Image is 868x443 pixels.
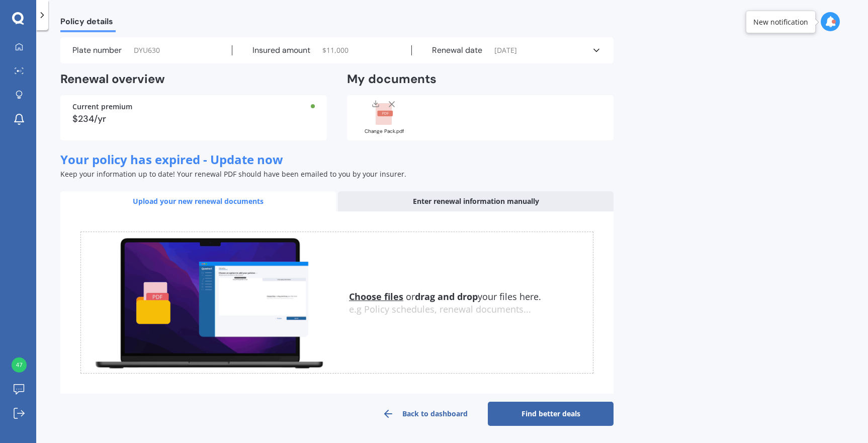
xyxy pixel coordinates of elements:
div: Upload your new renewal documents [60,191,336,211]
label: Insured amount [252,45,310,55]
u: Choose files [349,290,403,303]
b: drag and drop [415,290,478,303]
img: b7f8de3bd60896f5d943c2319f10340b [12,357,27,373]
a: Find better deals [488,402,614,426]
a: Back to dashboard [362,402,488,426]
h2: My documents [347,71,437,87]
div: Enter renewal information manually [338,191,614,211]
span: Policy details [60,17,116,30]
span: DYU630 [134,45,160,55]
span: or your files here. [349,290,541,303]
div: New notification [753,17,808,27]
span: $ 11,000 [322,45,349,55]
div: $234/yr [72,114,315,123]
img: upload.de96410c8ce839c3fdd5.gif [81,232,337,374]
label: Plate number [72,45,122,55]
label: Renewal date [432,45,482,55]
span: [DATE] [494,45,517,55]
span: Your policy has expired - Update now [60,151,283,168]
div: Current premium [72,103,315,110]
span: Keep your information up to date! Your renewal PDF should have been emailed to you by your insurer. [60,169,406,179]
div: e.g Policy schedules, renewal documents... [349,304,593,315]
div: Change Pack.pdf [359,129,409,134]
h2: Renewal overview [60,71,327,87]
